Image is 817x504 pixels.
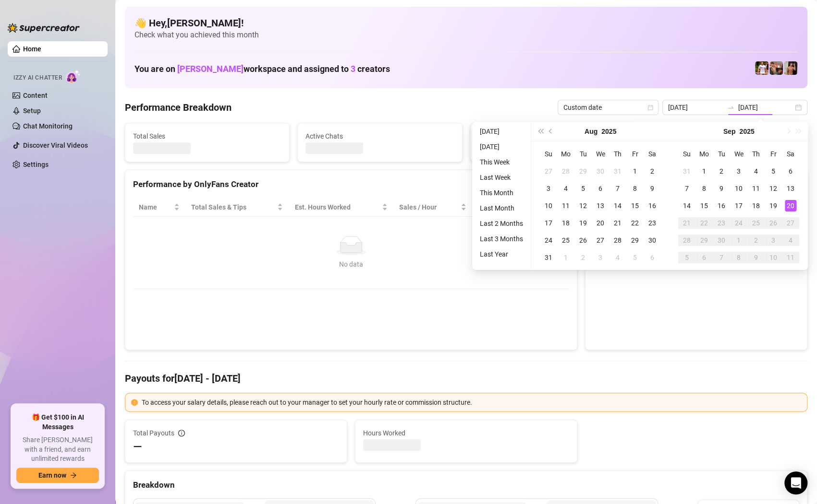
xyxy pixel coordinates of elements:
a: Content [23,92,48,99]
button: Earn nowarrow-right [16,468,99,483]
span: 3 [351,64,355,74]
div: Est. Hours Worked [294,202,379,212]
img: Osvaldo [769,61,783,75]
input: Start date [668,102,723,113]
span: [PERSON_NAME] [177,64,244,74]
div: Performance by OnlyFans Creator [133,178,569,191]
span: Active Chats [305,131,454,141]
span: Earn now [38,471,66,479]
div: Sales by OnlyFans Creator [593,178,799,191]
th: Total Sales & Tips [185,198,289,217]
input: End date [738,102,793,113]
span: Total Sales & Tips [191,202,276,212]
span: Hours Worked [363,428,569,438]
span: swap-right [727,104,734,111]
a: Setup [23,107,41,115]
span: Share [PERSON_NAME] with a friend, and earn unlimited rewards [16,435,99,464]
div: Breakdown [133,479,799,492]
span: arrow-right [70,472,77,479]
span: exclamation-circle [131,399,138,406]
th: Sales / Hour [393,198,472,217]
div: Open Intercom Messenger [784,471,807,494]
span: Messages Sent [478,131,627,141]
h4: Performance Breakdown [125,101,232,114]
img: AI Chatter [66,70,81,83]
span: calendar [647,105,653,110]
div: To access your salary details, please reach out to your manager to set your hourly rate or commis... [142,397,801,408]
span: Check what you achieved this month [134,30,798,40]
span: Chat Conversion [478,202,556,212]
th: Chat Conversion [472,198,569,217]
span: 🎁 Get $100 in AI Messages [16,413,99,432]
span: — [133,439,142,455]
th: Name [133,198,185,217]
span: Izzy AI Chatter [13,73,62,82]
img: Hector [755,61,768,75]
span: Name [139,202,172,212]
span: to [727,104,734,111]
a: Settings [23,161,49,168]
a: Discover Viral Videos [23,141,88,149]
div: No data [143,259,560,270]
h4: 👋 Hey, [PERSON_NAME] ! [134,16,798,30]
span: Sales / Hour [399,202,459,212]
span: info-circle [178,430,185,436]
span: Custom date [563,100,653,115]
span: Total Payouts [133,428,174,438]
a: Chat Monitoring [23,122,73,130]
h4: Payouts for [DATE] - [DATE] [125,372,807,385]
h1: You are on workspace and assigned to creators [134,64,390,74]
img: logo-BBDzfeDw.svg [8,23,80,33]
a: Home [23,45,41,53]
img: Zach [784,61,797,75]
span: Total Sales [133,131,281,141]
